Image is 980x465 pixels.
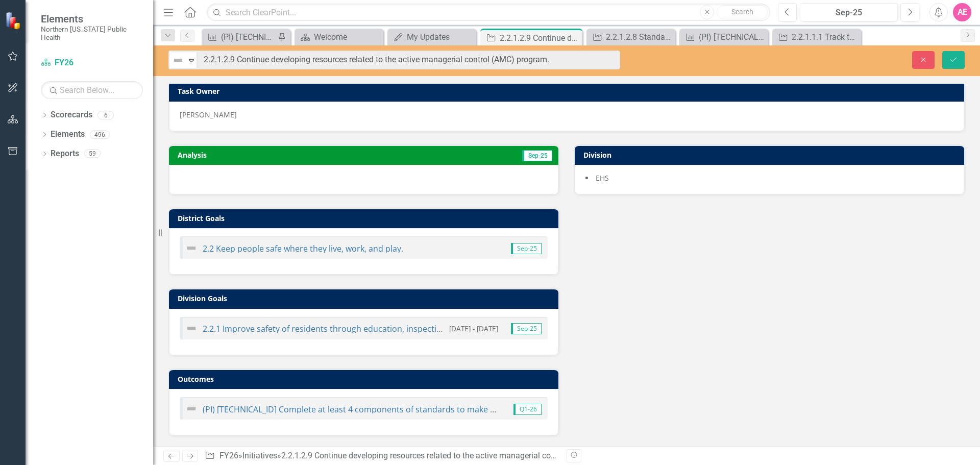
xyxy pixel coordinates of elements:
div: [PERSON_NAME] [180,110,953,120]
span: Sep-25 [511,243,542,254]
a: Reports [51,148,79,160]
a: (PI) [TECHNICAL_ID] Percentage of required annual inspections of food establishments completed. [204,31,275,43]
img: Not Defined [185,322,198,334]
h3: District Goals [178,214,553,222]
button: Sep-25 [800,3,898,21]
a: (PI) [TECHNICAL_ID] Complete at least 4 components of standards to make progress toward conforman... [203,404,881,415]
a: Welcome [297,31,381,43]
h3: Outcomes [178,375,553,383]
div: 59 [84,150,101,158]
img: ClearPoint Strategy [5,11,24,30]
div: 2.2.1.2.9 Continue developing resources related to the active managerial control (AMC) program. [500,32,580,44]
a: 2.2.1.1.1 Track the occurrence of foodborne illness risk factors in inspected facilities [775,31,859,43]
div: 2.2.1.2.9 Continue developing resources related to the active managerial control (AMC) program. [281,451,627,460]
div: My Updates [407,31,474,43]
h3: Division [583,151,959,159]
div: (PI) [TECHNICAL_ID] Percentage of required annual inspections of food establishments completed. [221,31,275,43]
div: 6 [97,111,114,119]
a: Elements [51,129,85,140]
span: EHS [596,173,609,183]
a: (PI) [TECHNICAL_ID] Reduce the occurrence of foodborne illness risk factors (violations) [682,31,766,43]
a: Initiatives [242,451,277,460]
button: AE [953,3,971,21]
a: FY26 [219,451,238,460]
input: Search Below... [41,81,143,99]
span: Search [731,8,753,16]
img: Not Defined [185,403,198,415]
h3: Division Goals [178,295,553,302]
input: This field is required [197,51,620,69]
div: 496 [90,130,110,139]
div: Sep-25 [803,7,894,19]
small: [DATE] - [DATE] [449,324,498,333]
a: 2.2 Keep people safe where they live, work, and play. [203,243,403,254]
span: Sep-25 [522,150,552,161]
div: 2.2.1.1.1 Track the occurrence of foodborne illness risk factors in inspected facilities [792,31,859,43]
small: Northern [US_STATE] Public Health [41,25,143,42]
div: 2.2.1.2.8 Standard 5- Revise Outbreak Response Plan with CD. [606,31,673,43]
img: Not Defined [172,54,184,66]
button: Search [717,5,768,19]
span: Elements [41,13,143,25]
img: Not Defined [185,242,198,254]
a: My Updates [390,31,474,43]
span: Q1-26 [513,404,542,415]
a: 2.2.1.2.8 Standard 5- Revise Outbreak Response Plan with CD. [589,31,673,43]
h3: Task Owner [178,87,959,95]
div: » » [205,450,559,462]
h3: Analysis [178,151,359,159]
a: FY26 [41,57,143,69]
span: Sep-25 [511,323,542,334]
div: (PI) [TECHNICAL_ID] Reduce the occurrence of foodborne illness risk factors (violations) [699,31,766,43]
div: Welcome [314,31,381,43]
a: 2.2.1 Improve safety of residents through education, inspections, and enforcement. [203,323,524,334]
input: Search ClearPoint... [207,4,770,21]
a: Scorecards [51,109,92,121]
